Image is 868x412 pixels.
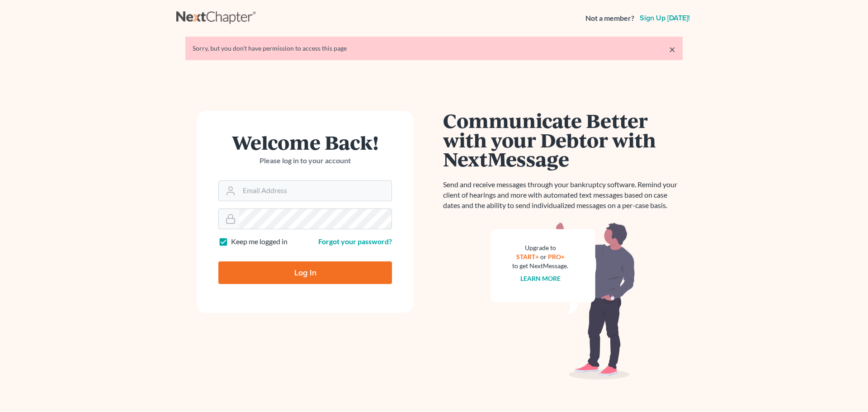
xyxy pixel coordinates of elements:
div: Sorry, but you don't have permission to access this page [193,44,675,53]
a: Sign up [DATE]! [638,14,692,22]
input: Log In [218,261,392,284]
h1: Communicate Better with your Debtor with NextMessage [443,111,683,169]
label: Keep me logged in [231,237,288,247]
strong: Not a member? [585,13,634,24]
img: nextmessage_bg-59042aed3d76b12b5cd301f8e5b87938c9018125f34e5fa2b7a6b67550977c72.svg [491,222,635,380]
p: Please log in to your account [218,156,392,166]
div: to get NextMessage. [512,261,568,270]
a: × [669,44,675,55]
p: Send and receive messages through your bankruptcy software. Remind your client of hearings and mo... [443,180,683,211]
a: Learn more [520,275,561,282]
a: PRO+ [548,253,565,260]
input: Email Address [239,181,392,201]
a: Forgot your password? [318,237,392,246]
h1: Welcome Back! [218,133,392,152]
a: START+ [516,253,539,260]
div: Upgrade to [512,243,568,252]
span: or [540,253,547,260]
